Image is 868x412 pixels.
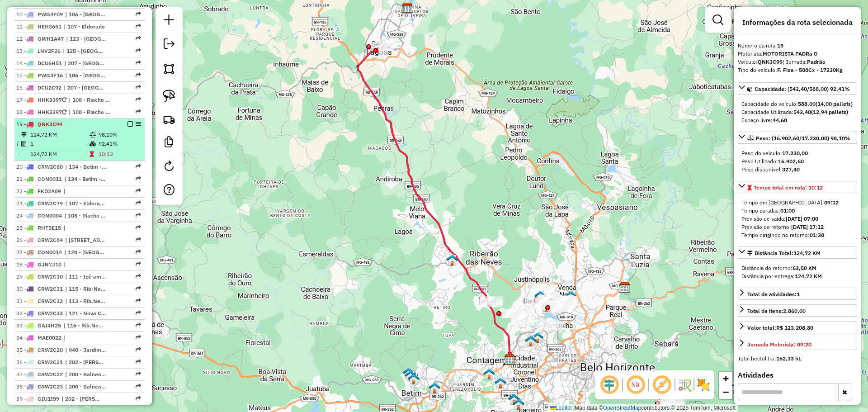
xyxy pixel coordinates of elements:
span: 30 - [16,285,63,292]
span: GAI4H25 [38,322,61,329]
div: Peso: (16.902,60/17.230,00) 98,10% [738,146,857,177]
div: Espaço livre: [741,116,854,124]
img: Criar rota [163,113,175,126]
a: Valor total:R$ 123.208,80 [738,321,857,333]
img: 209 UDC Light Jardim Califórnia [495,377,506,389]
strong: 124,72 KM [795,273,822,279]
strong: 543,40 [793,109,811,115]
div: Tipo do veículo: [738,66,857,74]
img: 203 UDC Light Betim [405,370,416,382]
span: 37 - [16,371,63,378]
img: 228 UDC Light WCL Jardim Califórnia [483,368,495,380]
span: 202 - Serrano [65,358,107,366]
div: Atividade não roteirizada - MANOEL DE JESUS COST [554,296,576,305]
div: Atividade não roteirizada - GERALDO MAJELA LOPES [535,298,558,307]
span: 115 - Rib-Neves - Santinho, 116 - Rib.Neves - Nova União [65,285,107,293]
a: Zoom out [719,385,732,399]
span: CRW2C21 [38,359,63,365]
strong: 19 [777,42,783,49]
i: Veículo já utilizado nesta sessão [62,97,66,103]
span: 106 - Vila Darcy [65,10,107,19]
img: 216 UDC Light WCL Jardim Riacho [508,393,520,405]
span: GIU1I59 [38,395,59,402]
span: Total de atividades: [747,291,800,298]
strong: 63,50 KM [793,265,816,271]
h4: Informações da rota selecionada [738,18,857,27]
span: 202 - Serrano [61,395,103,403]
img: 225 UDC Light WCL Nova Warecloud Céu Azul lll [534,290,546,302]
em: Rota exportada [136,11,141,17]
em: Rota exportada [136,60,141,66]
i: Total de Atividades [21,141,27,147]
img: 226 UDC Light WCL Nova Warecloud Céu Azul ll [565,290,576,302]
div: Atividade não roteirizada - COMERCIAL DE ALIMENT [539,294,562,303]
div: Tempo total em rota: 10:12 [738,195,857,243]
span: 35 - [16,346,63,353]
div: Tempo dirigindo no retorno: [741,231,854,239]
strong: Padrão [807,58,826,65]
div: Capacidade: (543,40/588,00) 92,41% [738,96,857,128]
img: CDD Sete Lagoas [401,2,413,14]
strong: 01:38 [810,232,824,238]
div: Atividade não roteirizada - WALQUIRIA BORGES [662,399,685,408]
span: CON0014 [38,249,62,256]
em: Rota exportada [136,225,141,230]
em: Rota exportada [136,72,141,78]
span: 200 - Balneario da Ressaca [65,370,107,379]
span: GWH1A47 [38,35,64,42]
em: Rota exportada [136,85,141,90]
div: Atividade não roteirizada - ALINE MARIA DE SOUZA [502,309,524,318]
em: Rota exportada [136,249,141,255]
img: Selecionar atividades - laço [163,90,175,102]
span: QNK3C99 [38,121,62,128]
div: Atividade não roteirizada - PIZZARIA E LANCHONET [547,302,570,311]
strong: [DATE] 07:00 [786,215,818,222]
span: 121 - Nova Contagem [65,309,107,317]
span: 18 - [16,109,66,115]
span: Peso do veículo: [741,150,808,156]
div: Atividade não roteirizada - COMERCIAL DUARTE ARAUJO LTDA. [511,316,534,325]
div: Distância Total:124,72 KM [738,260,857,284]
span: HEH3651 [38,23,61,30]
span: 124,72 KM [793,250,821,256]
div: Atividade não roteirizada - RINALDO TEIXEIRA [524,297,547,306]
span: HHK3397 [38,109,62,115]
td: 10:12 [98,150,141,159]
em: Rota exportada [136,396,141,401]
div: Previsão de saída: [741,215,854,223]
span: 107 - Eldorado [64,23,105,31]
span: | [64,334,105,342]
em: Rota exportada [136,347,141,352]
em: Rota exportada [136,274,141,279]
span: 113 - Rib.Neves - San Genaro, 114 - Rib.Neves - Veneza, 116 - Rib.Neves - Nova União [65,297,107,305]
span: 26 - [16,237,63,243]
span: PWG4F09 [38,11,63,18]
div: Atividade não roteirizada - ANTONIO ELTON BARBOS [545,301,567,310]
div: Atividade não roteirizada - JOSE SILVA MADUREIRA [555,297,578,306]
td: 124,72 KM [30,150,89,159]
strong: 01:00 [780,207,795,214]
span: Ocultar NR [625,374,646,396]
i: Veículo já utilizado nesta sessão [62,109,66,115]
span: MAE0022 [38,334,61,341]
a: Zoom in [719,372,732,385]
span: CRW2C20 [38,346,63,353]
div: Total de itens: [747,307,806,315]
span: CRW2C80 [38,163,63,170]
span: GJN7J10 [38,261,61,268]
img: CDD Contagem [504,354,516,365]
a: Capacidade: (543,40/588,00) 92,41% [738,82,857,95]
span: 14 - [16,60,62,66]
strong: R$ 123.208,80 [776,324,813,331]
span: 134 - Betim - Santa Lúcia, 135 - Betim - Bela Vista [65,163,107,171]
em: Rota exportada [136,384,141,389]
span: 17 - [16,96,66,103]
span: Ocultar deslocamento [599,374,620,396]
div: Peso disponível: [741,166,854,174]
span: 27 - [16,249,62,256]
span: Tempo total em rota: 10:12 [754,184,823,191]
div: Atividade não roteirizada - AGUIAR BAR E RESTAUR [548,300,571,309]
strong: 17.230,00 [782,150,808,156]
a: Exibir filtros [709,11,727,29]
div: Atividade não roteirizada - CLAUDIO LUIZ SOBRINH [552,295,575,304]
